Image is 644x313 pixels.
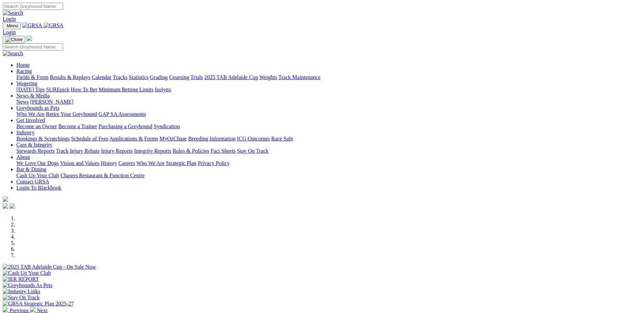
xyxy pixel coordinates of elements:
a: News [16,99,29,105]
a: About [16,154,30,160]
a: Tracks [113,74,128,80]
a: We Love Our Dogs [16,160,59,166]
img: Search [3,10,23,16]
div: Industry [16,136,641,142]
a: Contact GRSA [16,179,49,184]
div: Get Involved [16,123,641,130]
a: Who We Are [136,160,165,166]
a: ICG Outcomes [237,136,270,141]
a: How To Bet [71,87,98,92]
input: Search [3,3,63,10]
a: Become an Owner [16,123,57,129]
a: Calendar [92,74,111,80]
a: Cash Up Your Club [16,173,59,178]
a: MyOzChase [160,136,187,141]
div: Care & Integrity [16,148,641,154]
img: GRSA Strategic Plan 2025-27 [3,301,74,307]
a: GAP SA Assessments [99,111,146,117]
a: Applications & Forms [109,136,158,141]
a: Isolynx [155,87,171,92]
a: Statistics [129,74,149,80]
a: Bookings & Scratchings [16,136,70,141]
a: 2025 TAB Adelaide Cup [204,74,258,80]
a: SUREpick [46,87,69,92]
a: Vision and Values [60,160,99,166]
a: Home [16,62,30,68]
a: Greyhounds as Pets [16,105,59,111]
a: Breeding Information [188,136,236,141]
img: chevron-right-pager-white.svg [30,307,35,312]
span: Menu [7,23,18,28]
a: Get Involved [16,117,45,123]
a: Login To Blackbook [16,185,61,191]
a: Track Maintenance [279,74,320,80]
a: Race Safe [271,136,293,141]
a: Bar & Dining [16,166,46,172]
img: IER REPORT [3,276,39,282]
a: Integrity Reports [134,148,171,154]
a: Who We Are [16,111,45,117]
img: GRSA [22,23,42,29]
a: Rules & Policies [173,148,209,154]
a: Privacy Policy [198,160,230,166]
button: Toggle navigation [3,36,25,43]
a: Wagering [16,80,38,86]
a: Racing [16,68,32,74]
a: [DATE] Tips [16,87,45,92]
a: [PERSON_NAME] [30,99,73,105]
a: Retire Your Greyhound [46,111,97,117]
img: chevron-left-pager-white.svg [3,307,8,312]
a: Coursing [169,74,189,80]
a: Track Injury Rebate [56,148,100,154]
img: twitter.svg [10,203,15,209]
a: Weights [259,74,277,80]
div: About [16,160,641,166]
a: Care & Integrity [16,142,53,148]
a: Injury Reports [101,148,133,154]
a: Minimum Betting Limits [99,87,153,92]
img: logo-grsa-white.png [3,196,8,202]
button: Toggle navigation [3,22,21,29]
img: Industry Links [3,288,40,295]
a: Stewards Reports [16,148,55,154]
a: Schedule of Fees [71,136,108,141]
div: Bar & Dining [16,173,641,179]
img: Stay On Track [3,295,40,301]
img: Greyhounds As Pets [3,282,53,288]
img: facebook.svg [3,203,8,209]
a: Purchasing a Greyhound [99,123,152,129]
a: Fact Sheets [211,148,236,154]
div: Wagering [16,87,641,93]
a: Results & Replays [50,74,90,80]
a: Grading [150,74,168,80]
img: GRSA [44,23,64,29]
img: Close [5,37,23,42]
a: Login [3,29,16,35]
a: Trials [190,74,203,80]
img: Search [3,50,23,57]
a: Become a Trainer [58,123,97,129]
img: logo-grsa-white.png [27,35,32,41]
div: Racing [16,74,641,80]
a: Strategic Plan [166,160,196,166]
img: 2025 TAB Adelaide Cup - On Sale Now [3,264,96,270]
a: Industry [16,130,34,135]
a: Chasers Restaurant & Function Centre [60,173,145,178]
div: Greyhounds as Pets [16,111,641,117]
a: Careers [118,160,135,166]
div: News & Media [16,99,641,105]
input: Search [3,43,63,50]
a: News & Media [16,93,50,99]
a: Fields & Form [16,74,48,80]
a: Login [3,16,16,22]
a: History [101,160,117,166]
a: Stay On Track [237,148,268,154]
img: Cash Up Your Club [3,270,51,276]
a: Syndication [154,123,180,129]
